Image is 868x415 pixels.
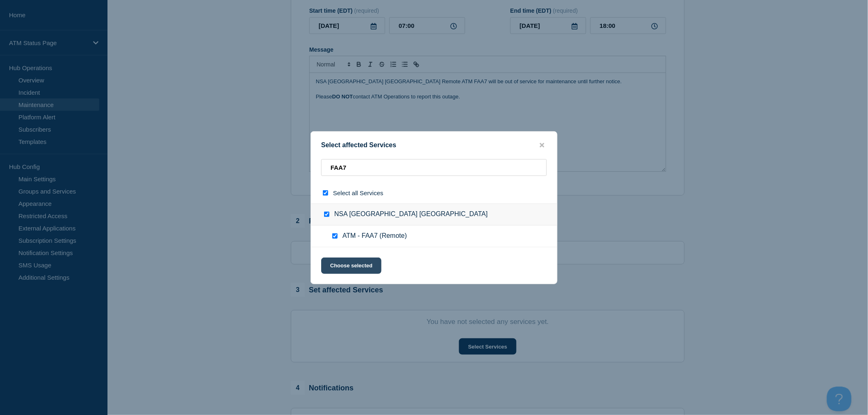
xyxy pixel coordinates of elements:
input: NSA Hampton Roads VA checkbox [324,212,329,217]
input: select all checkbox [323,190,328,196]
div: NSA [GEOGRAPHIC_DATA] [GEOGRAPHIC_DATA] [311,203,557,226]
button: close button [537,141,547,149]
button: Choose selected [321,258,381,274]
input: Search [321,159,547,176]
input: ATM - FAA7 (Remote) checkbox [332,233,338,239]
span: ATM - FAA7 (Remote) [343,232,407,240]
span: Select all Services [333,189,384,196]
div: Select affected Services [311,141,557,149]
